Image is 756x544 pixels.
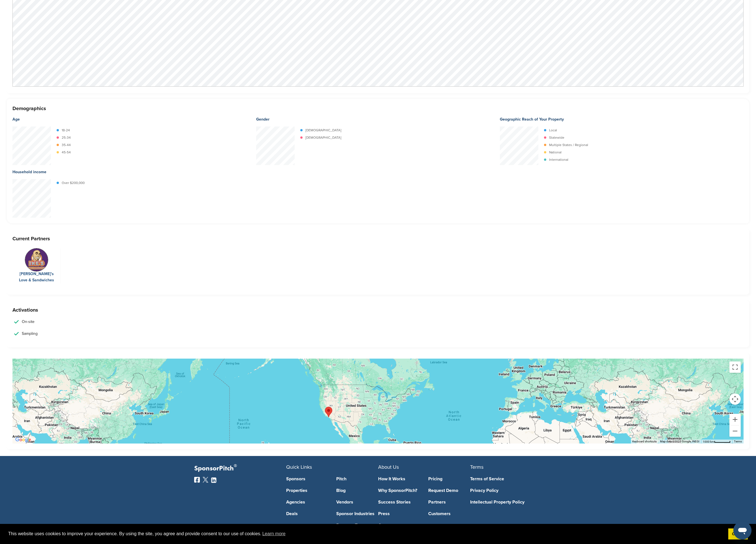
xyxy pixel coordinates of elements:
a: Vendors [336,500,378,504]
a: Terms (opens in new tab) [734,440,742,443]
img: Twitter [203,477,208,483]
p: [DEMOGRAPHIC_DATA] [305,128,341,132]
div: Gender [256,112,500,127]
h3: Current Partners [12,235,744,243]
p: 25-34 [62,136,71,139]
p: Multiple States / Regional [549,143,588,147]
div: Age [12,112,256,127]
p: National [549,151,562,154]
a: Contact [378,523,420,528]
a: Pricing [428,477,470,481]
a: Agencies [286,500,328,504]
a: Partners [428,500,470,504]
iframe: Button to launch messaging window [733,521,751,539]
span: About Us [378,464,399,470]
a: learn more about cookies [262,530,286,538]
p: International [549,158,568,161]
a: Terms of Service [470,477,554,481]
a: Why SponsorPitch? [378,488,420,493]
button: Map Scale: 1000 km per 54 pixels [701,440,732,444]
a: dismiss cookie message [728,528,748,540]
img: Ikes [25,248,48,271]
p: [DEMOGRAPHIC_DATA] [305,136,341,139]
a: Deals [286,511,328,516]
a: Press [378,511,420,516]
p: SponsorPitch [194,464,286,473]
div: [PERSON_NAME]'s Love & Sandwiches [15,271,58,283]
a: Request Demo [428,488,470,493]
span: Quick Links [286,464,312,470]
img: Google [14,436,33,444]
h3: Demographics [12,104,744,112]
span: Terms [470,464,483,470]
button: Zoom out [729,425,741,437]
a: Open this area in Google Maps (opens a new window) [14,436,33,444]
a: Ikes [PERSON_NAME]'s Love & Sandwiches [15,248,58,283]
span: Sampling [22,331,38,337]
p: Over $200,000 [62,181,85,185]
span: 1000 km [703,440,714,443]
button: Map camera controls [729,393,741,405]
a: Property Types [336,523,378,528]
a: Success Stories [378,500,420,504]
h3: Activations [12,306,744,314]
img: Facebook [194,477,200,483]
p: 18-24 [62,128,70,132]
a: Sponsors [286,477,328,481]
span: ® [234,462,237,469]
span: Map data ©2025 Google, INEGI [660,440,699,443]
a: Privacy Policy [470,488,554,493]
div: Household income [12,165,256,179]
p: 45-54 [62,151,71,154]
a: Sponsor Industries [336,511,378,516]
button: Keyboard shortcuts [632,440,657,444]
a: Pitch [336,477,378,481]
p: Statewide [549,136,564,139]
a: Blog [336,488,378,493]
div: Beverly Hills [325,407,332,417]
span: On-site [22,319,35,325]
span: This website uses cookies to improve your experience. By using the site, you agree and provide co... [8,530,724,538]
button: Zoom in [729,414,741,425]
a: Intellectual Property Policy [470,500,554,504]
a: Customers [428,511,470,516]
a: Properties [286,488,328,493]
a: How It Works [378,477,420,481]
p: Local [549,128,557,132]
div: Geographic Reach of Your Property [500,112,744,127]
p: 35-44 [62,143,71,147]
button: Toggle fullscreen view [729,361,741,373]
